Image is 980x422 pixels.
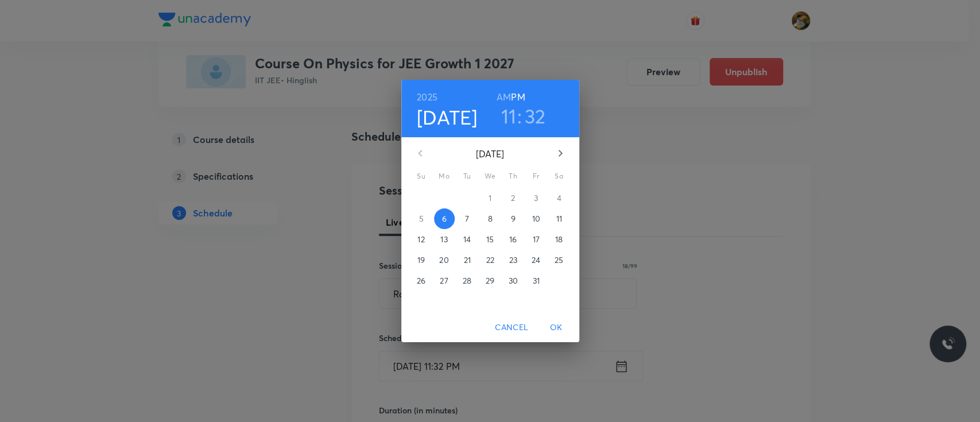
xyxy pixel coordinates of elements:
button: 16 [503,229,524,250]
p: 9 [510,213,515,224]
span: Mo [434,171,455,182]
button: 24 [526,250,547,270]
p: 15 [486,234,494,245]
button: 7 [457,208,478,229]
p: 21 [463,254,470,266]
button: 8 [480,208,501,229]
p: [DATE] [434,147,547,161]
button: 14 [457,229,478,250]
span: Su [411,171,432,182]
p: 26 [417,275,425,287]
button: 19 [411,250,432,270]
button: OK [538,317,575,338]
p: 6 [441,213,446,224]
p: 25 [555,254,563,266]
button: Cancel [490,317,533,338]
p: 16 [509,234,517,245]
span: Th [503,171,524,182]
button: 22 [480,250,501,270]
button: 28 [457,270,478,291]
span: Fr [526,171,547,182]
button: 31 [526,270,547,291]
span: Sa [549,171,570,182]
span: OK [543,320,570,335]
p: 24 [532,254,540,266]
p: 17 [532,234,539,245]
p: 12 [417,234,424,245]
span: Cancel [495,320,528,335]
p: 8 [487,213,492,224]
button: 25 [549,250,570,270]
p: 29 [486,275,494,287]
button: 10 [526,208,547,229]
p: 22 [486,254,494,266]
p: 10 [532,213,540,224]
button: PM [511,89,525,105]
p: 28 [463,275,471,287]
p: 18 [555,234,563,245]
button: 12 [411,229,432,250]
p: 19 [417,254,425,266]
button: 27 [434,270,455,291]
p: 11 [556,213,561,224]
button: [DATE] [417,105,478,129]
p: 7 [465,213,469,224]
button: 32 [525,104,546,128]
button: 17 [526,229,547,250]
h3: : [517,104,522,128]
p: 30 [508,275,517,287]
button: 23 [503,250,524,270]
p: 23 [509,254,517,266]
span: We [480,171,501,182]
button: 29 [480,270,501,291]
button: 13 [434,229,455,250]
p: 14 [463,234,471,245]
button: 15 [480,229,501,250]
button: 6 [434,208,455,229]
button: 2025 [417,89,437,105]
button: 11 [549,208,570,229]
p: 13 [440,234,447,245]
button: 18 [549,229,570,250]
p: 20 [439,254,448,266]
p: 31 [532,275,539,287]
button: 21 [457,250,478,270]
button: 26 [411,270,432,291]
button: 11 [501,104,517,128]
button: 20 [434,250,455,270]
button: AM [497,89,511,105]
p: 27 [440,275,448,287]
button: 30 [503,270,524,291]
button: 9 [503,208,524,229]
span: Tu [457,171,478,182]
